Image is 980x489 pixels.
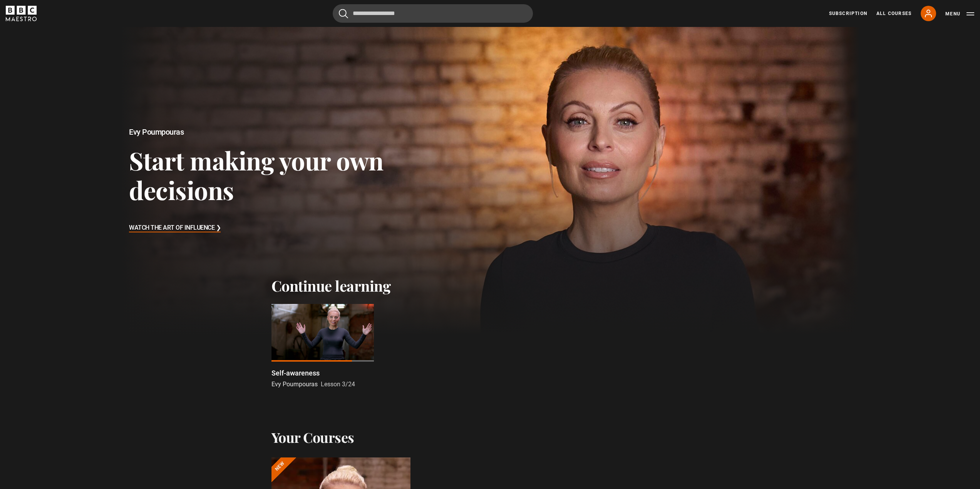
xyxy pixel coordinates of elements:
a: Evy Poumpouras Start making your own decisions Watch The Art of Influence ❯ [121,27,860,335]
svg: BBC Maestro [6,6,37,21]
p: Self-awareness [271,368,320,378]
h3: Watch The Art of Influence ❯ [129,222,221,234]
span: Lesson 3/24 [321,381,355,388]
button: Toggle navigation [945,10,974,18]
input: Search [333,4,533,23]
a: Subscription [829,10,867,17]
h2: Continue learning [271,277,709,295]
h2: Evy Poumpouras [129,128,416,137]
a: All Courses [876,10,911,17]
span: Evy Poumpouras [271,381,318,388]
button: Submit the search query [339,9,348,18]
a: Self-awareness Evy Poumpouras Lesson 3/24 [271,304,374,389]
h3: Start making your own decisions [129,145,416,205]
h2: Your Courses [271,429,354,445]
